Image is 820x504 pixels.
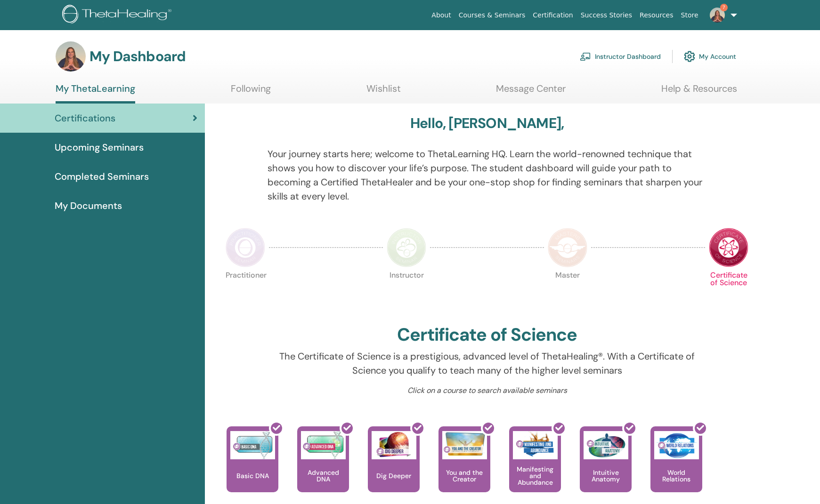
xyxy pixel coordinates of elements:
img: Dig Deeper [372,431,416,459]
p: You and the Creator [438,469,490,482]
a: Instructor Dashboard [580,46,661,67]
img: Basic DNA [230,431,275,459]
a: Help & Resources [661,83,737,101]
h3: Hello, [PERSON_NAME], [410,115,564,132]
span: Upcoming Seminars [55,140,144,154]
a: Message Center [496,83,566,101]
a: Wishlist [366,83,401,101]
img: cog.svg [684,48,695,64]
img: logo.png [62,5,175,26]
p: Practitioner [226,272,265,311]
a: My ThetaLearning [56,83,135,104]
img: default.jpg [710,8,725,23]
a: Success Stories [577,7,636,24]
span: Completed Seminars [55,169,149,184]
h3: My Dashboard [89,48,186,65]
p: Manifesting and Abundance [509,466,561,486]
img: chalkboard-teacher.svg [580,52,591,61]
p: Your journey starts here; welcome to ThetaLearning HQ. Learn the world-renowned technique that sh... [268,147,707,203]
p: Click on a course to search available seminars [268,385,707,396]
img: Practitioner [226,228,265,267]
span: Certifications [55,111,115,125]
h2: Certificate of Science [397,324,577,346]
p: World Relations [650,469,702,482]
p: Master [548,272,587,311]
img: Advanced DNA [301,431,346,459]
a: Certification [529,7,576,24]
span: My Documents [55,199,122,213]
p: Intuitive Anatomy [580,469,632,482]
img: You and the Creator [442,431,487,457]
img: Intuitive Anatomy [584,431,628,459]
p: Certificate of Science [709,272,748,311]
a: Store [677,7,702,24]
img: default.jpg [56,41,86,72]
a: My Account [684,46,736,67]
span: 7 [720,4,728,11]
p: Advanced DNA [297,469,349,482]
img: Instructor [387,228,426,267]
a: About [428,7,455,24]
img: World Relations [654,431,699,459]
a: Resources [636,7,677,24]
p: Dig Deeper [373,472,415,479]
img: Certificate of Science [709,228,748,267]
img: Master [548,228,587,267]
a: Following [231,83,271,101]
a: Courses & Seminars [455,7,529,24]
p: Instructor [387,272,426,311]
p: The Certificate of Science is a prestigious, advanced level of ThetaHealing®. With a Certificate ... [268,349,707,377]
img: Manifesting and Abundance [513,431,558,459]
